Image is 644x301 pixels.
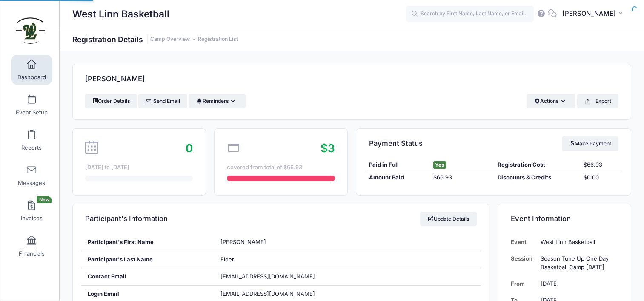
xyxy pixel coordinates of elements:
div: [DATE] to [DATE] [85,163,193,172]
div: Amount Paid [365,173,429,182]
span: $3 [321,142,335,155]
a: Messages [11,161,52,190]
a: Event Setup [11,90,52,120]
h1: Registration Details [72,35,238,44]
td: From [511,275,537,292]
div: Participant's Last Name [81,251,215,268]
button: Reminders [189,94,245,108]
div: $66.93 [580,161,623,169]
div: $66.93 [429,173,493,182]
span: Elder [220,256,234,263]
a: Update Details [420,212,477,226]
a: InvoicesNew [11,196,52,226]
span: [EMAIL_ADDRESS][DOMAIN_NAME] [220,273,315,280]
span: New [37,196,52,203]
h4: [PERSON_NAME] [85,67,145,91]
button: Actions [527,94,575,108]
div: Paid in Full [365,161,429,169]
td: West Linn Basketball [536,234,618,250]
div: covered from total of $66.93 [227,163,335,172]
h4: Event Information [511,207,571,231]
a: West Linn Basketball [0,9,60,49]
span: Financials [19,250,45,257]
span: [PERSON_NAME] [562,9,616,18]
input: Search by First Name, Last Name, or Email... [406,6,534,23]
a: Reports [11,125,52,155]
a: Make Payment [562,136,618,151]
td: Session [511,250,537,275]
span: [PERSON_NAME] [220,239,266,245]
h1: West Linn Basketball [72,4,169,24]
td: Season Tune Up One Day Basketball Camp [DATE] [536,250,618,275]
a: Dashboard [11,55,52,85]
a: Send Email [138,94,187,108]
div: Registration Cost [494,161,580,169]
a: Order Details [85,94,137,108]
td: [DATE] [536,275,618,292]
h4: Participant's Information [85,207,168,231]
span: Messages [18,179,45,187]
span: Event Setup [16,109,48,116]
div: Discounts & Credits [494,173,580,182]
a: Camp Overview [150,36,190,43]
a: Registration List [198,36,238,43]
div: Participant's First Name [81,234,215,251]
button: Export [577,94,618,108]
span: Invoices [21,215,43,222]
h4: Payment Status [369,131,423,156]
td: Event [511,234,537,250]
img: West Linn Basketball [14,13,46,45]
span: 0 [186,142,193,155]
span: Yes [433,161,446,169]
span: [EMAIL_ADDRESS][DOMAIN_NAME] [220,290,327,298]
div: Contact Email [81,268,215,285]
button: [PERSON_NAME] [557,4,631,24]
a: Financials [11,231,52,261]
div: $0.00 [580,173,623,182]
span: Dashboard [17,74,46,81]
span: Reports [21,144,42,151]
